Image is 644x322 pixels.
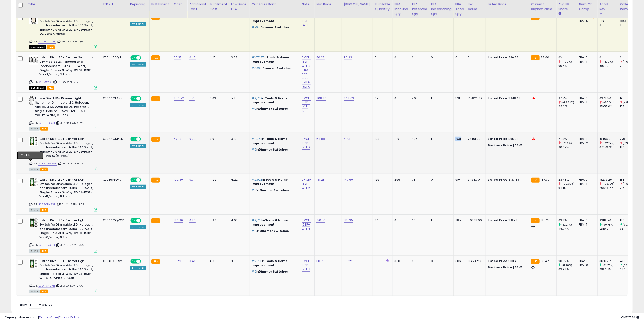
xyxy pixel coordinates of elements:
div: 1931 [455,137,462,141]
b: Business Price: [488,143,513,148]
div: Amazon AI [130,144,146,148]
div: Amazon AI [130,103,146,107]
div: X0044OMKJD [103,137,125,141]
div: FBA: 0 [579,55,594,60]
span: Tools & Home Improvement [252,96,288,104]
span: ON [131,178,137,182]
div: Low Price FBA [231,2,248,12]
div: 0 [620,23,638,27]
div: $348.02 [488,96,526,100]
small: FBA [531,55,539,60]
div: FBM: 1 [579,223,594,227]
img: 51J7Yd2nJUL._SL40_.jpg [29,55,38,65]
div: 90.07% [558,145,577,149]
p: in [252,55,296,64]
div: FBM: 1 [579,60,594,64]
div: FBA Reserved Qty [412,2,427,16]
div: 18275.25 [599,178,618,182]
div: FBM: 1 [579,100,594,104]
div: 5.85 [231,96,246,100]
small: (90.78%) [602,223,614,226]
div: Cost [174,2,185,7]
div: Current Buybox Price [531,2,554,12]
div: 120 [395,137,407,141]
div: ASIN: [29,137,97,171]
div: 4.99 [210,178,226,182]
a: Terms of Use [39,315,58,319]
a: 0.29 [189,137,196,141]
span: | SKU: L9-5N74-TGO2 [56,243,84,247]
div: 6378.54 [599,96,618,100]
small: FBA [531,218,539,223]
div: FBA: 1 [579,137,594,141]
div: Num of Comp. [579,2,595,12]
div: 269 [395,178,407,182]
div: 0 [412,55,426,60]
span: | SKU: LI-RK7H-ZQTY [56,40,84,43]
span: #2,928 [252,177,263,182]
b: Listed Price: [488,55,508,60]
b: Listed Price: [488,96,508,100]
span: OFF [140,219,148,223]
div: 6.62 [210,96,226,100]
b: Lutron Diva LED+ Dimmer Light Switch for Dimmable LED, Halogen, and Incandescent Bulbs, 150 Watt,... [39,15,95,37]
a: 1.70 [189,96,195,101]
div: X004HX669V [103,259,125,263]
small: FBA [151,218,160,223]
span: 137.39 [541,177,550,182]
div: FBM: 1 [579,182,594,186]
small: (-100%) [602,60,613,64]
div: Avg BB Share [558,2,575,12]
span: 83.47 [541,259,549,263]
a: 0.86 [189,218,196,223]
div: ASIN: [29,178,97,211]
b: Listed Price: [488,259,508,263]
a: 185.25 [344,218,353,223]
p: in [252,25,296,29]
div: 0% [558,55,577,60]
div: 0 [395,96,407,100]
div: FBA: 0 [579,96,594,100]
a: DVCL-153P-WH-2 [302,137,311,149]
div: 1 [431,137,450,141]
div: Fulfillment [151,2,170,7]
div: Listed Price [488,2,527,7]
small: (90.91%) [623,223,634,226]
a: B089QVCLB3 [38,243,55,247]
div: 62.8% [558,218,577,222]
div: 0 [431,259,450,263]
img: 41EvLm+UNHL._SL40_.jpg [29,137,38,146]
div: 3.13 [231,137,246,141]
a: B01LXOG1RL [38,80,52,84]
div: 5.37 [210,218,226,222]
div: 133 [620,178,638,182]
div: X0044P0QIT [103,55,125,60]
small: (0%) [620,19,626,23]
div: 166 [375,178,389,182]
a: 240.72 [174,96,184,101]
small: (-56.69%) [561,182,575,186]
span: Dimmer Switches [260,229,289,233]
span: #2,758 [252,137,262,141]
small: (37.21%) [561,223,572,226]
div: Min Price [316,2,340,7]
b: Lutron Diva LED+ Dimmer Light Switch for Dimmable LED, Halogen, and Incandescent Bulbs, 150 Watt,... [39,218,95,241]
div: 23.43% [558,178,577,182]
a: 100.30 [174,177,183,182]
span: FBA [40,168,48,171]
span: Tools & Home Improvement [252,177,288,186]
p: in [252,15,296,23]
b: Lutron Diva LED+ Dimmer Light Switch for Dimmable LED, Halogen, and Incandescent Bulbs, 150 Watt,... [39,178,95,200]
a: 0.71 [189,177,195,182]
div: Inv. value [468,2,484,12]
span: Dimmer Switches [259,106,288,111]
div: 3.38 [231,55,246,60]
span: | SKU: ZR-LK7N-QVV9 [56,121,85,125]
div: 1 [431,96,450,100]
div: Repricing [130,2,147,7]
a: 131.23 [316,177,325,182]
div: 6 [412,259,426,263]
span: Dimmer Switches [259,147,288,152]
div: 54.1% [558,186,577,190]
img: 41tYk83cN+L._SL40_.jpg [29,96,34,105]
